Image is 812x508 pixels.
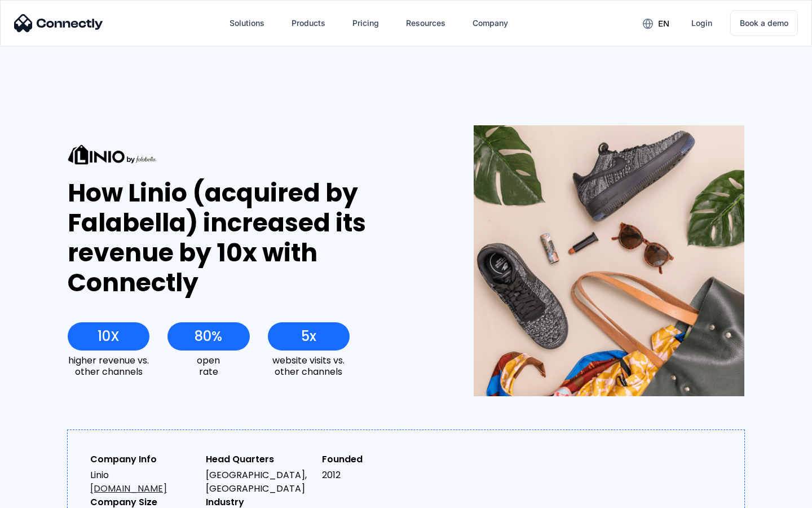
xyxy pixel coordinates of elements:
div: 10X [98,329,120,344]
div: Products [292,15,325,31]
div: website visits vs. other channels [268,355,350,376]
div: Head Quarters [206,453,312,466]
div: Company [473,15,508,31]
div: 80% [195,329,222,344]
div: How Linio (acquired by Falabella) increased its revenue by 10x with Connectly [68,178,433,297]
div: higher revenue vs. other channels [68,355,149,376]
img: Connectly Logo [14,14,103,32]
a: [DOMAIN_NAME] [90,482,167,495]
div: 5x [301,329,316,344]
div: Pricing [352,15,379,31]
div: en [658,16,669,32]
div: Company Info [90,453,197,466]
div: [GEOGRAPHIC_DATA], [GEOGRAPHIC_DATA] [206,468,312,496]
div: Linio [90,468,197,496]
a: Book a demo [730,10,798,36]
a: Login [682,10,721,37]
div: Resources [406,15,445,31]
div: open rate [167,355,249,376]
aside: Language selected: English [11,488,68,504]
div: Solutions [230,15,264,31]
ul: Language list [23,488,68,504]
a: Pricing [343,10,388,37]
div: Founded [322,453,429,466]
div: Login [691,15,712,31]
div: 2012 [322,468,429,482]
